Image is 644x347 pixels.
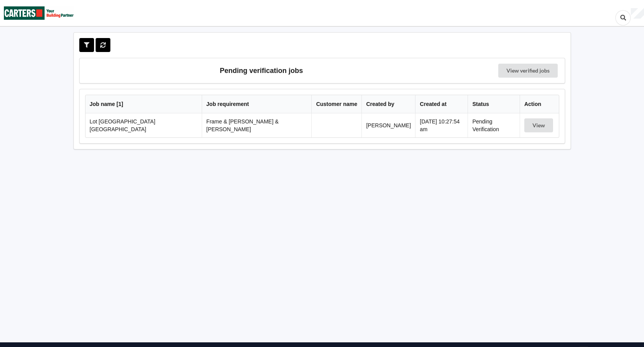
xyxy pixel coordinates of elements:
[202,113,312,137] td: Frame & [PERSON_NAME] & [PERSON_NAME]
[361,113,415,137] td: [PERSON_NAME]
[4,0,74,26] img: Carters
[86,95,202,113] th: Job name [ 1 ]
[524,118,553,132] button: View
[520,95,559,113] th: Action
[202,95,312,113] th: Job requirement
[85,64,438,78] h3: Pending verification jobs
[415,95,468,113] th: Created at
[415,113,468,137] td: [DATE] 10:27:54 am
[468,95,520,113] th: Status
[468,113,520,137] td: Pending Verification
[498,64,558,78] a: View verified jobs
[524,122,555,128] a: View
[361,95,415,113] th: Created by
[311,95,361,113] th: Customer name
[86,113,202,137] td: Lot [GEOGRAPHIC_DATA] [GEOGRAPHIC_DATA]
[631,8,644,19] div: User Profile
